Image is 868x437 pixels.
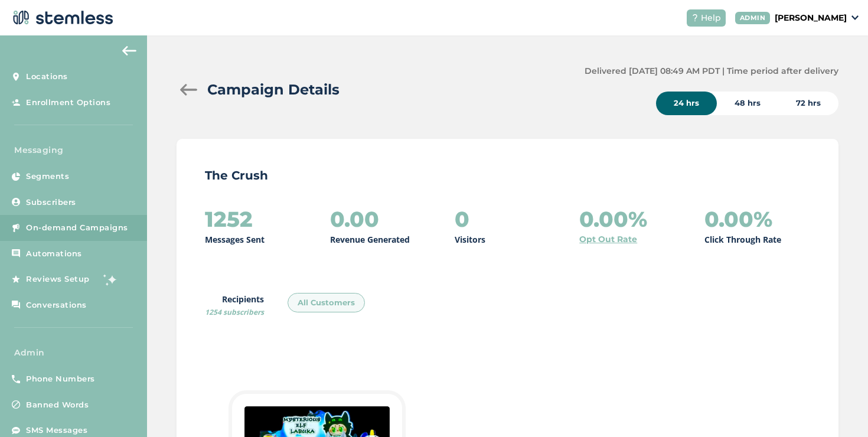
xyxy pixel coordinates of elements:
label: Delivered [DATE] 08:49 AM PDT | Time period after delivery [585,65,838,77]
p: The Crush [205,167,810,184]
span: Reviews Setup [26,273,90,285]
div: 72 hrs [778,92,838,115]
span: Conversations [26,299,87,311]
img: icon-help-white-03924b79.svg [691,14,699,21]
img: logo-dark-0685b13c.svg [9,6,113,30]
span: Enrollment Options [26,97,110,109]
img: glitter-stars-b7820f95.gif [99,268,122,291]
span: Automations [26,248,82,260]
img: icon_down-arrow-small-66adaf34.svg [851,15,859,20]
p: Click Through Rate [704,233,781,246]
span: 1254 subscribers [205,307,264,317]
p: [PERSON_NAME] [775,12,847,24]
p: Visitors [455,233,485,246]
h2: 0.00% [579,207,647,231]
label: Recipients [205,293,264,318]
h2: 1252 [205,207,253,231]
div: 24 hrs [656,92,717,115]
h2: 0 [455,207,469,231]
span: On-demand Campaigns [26,222,128,234]
span: Help [701,12,721,24]
p: Revenue Generated [330,233,410,246]
span: SMS Messages [26,425,87,436]
span: Segments [26,171,69,182]
h2: 0.00 [330,207,379,231]
div: All Customers [288,293,365,313]
span: Banned Words [26,399,89,411]
span: Locations [26,71,68,83]
h2: 0.00% [704,207,772,231]
span: Phone Numbers [26,373,95,385]
p: Messages Sent [205,233,265,246]
img: icon-arrow-back-accent-c549486e.svg [122,46,136,56]
iframe: Chat Widget [809,380,868,437]
div: 48 hrs [717,92,778,115]
h2: Campaign Details [207,79,340,100]
div: ADMIN [735,12,771,24]
a: Opt Out Rate [579,233,637,246]
span: Subscribers [26,197,76,208]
